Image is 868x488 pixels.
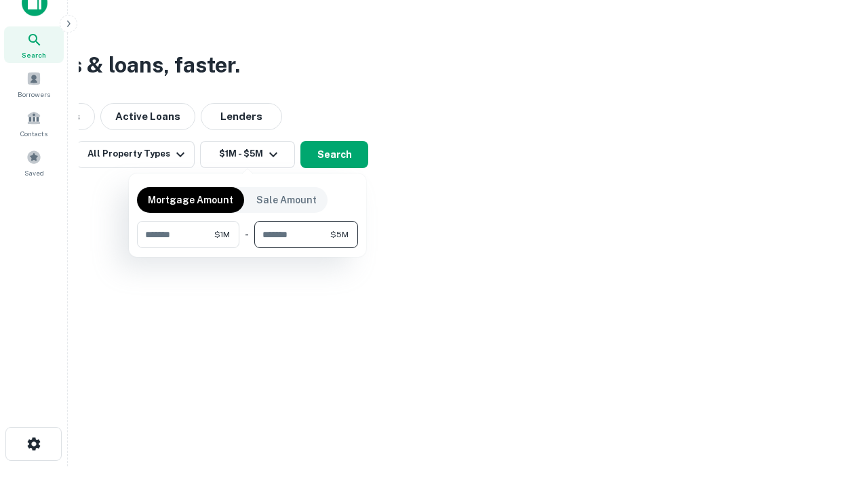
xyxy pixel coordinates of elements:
[256,192,317,207] p: Sale Amount
[800,336,868,401] iframe: Chat Widget
[245,221,249,248] div: -
[330,228,349,241] span: $5M
[214,228,230,241] span: $1M
[148,192,233,207] p: Mortgage Amount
